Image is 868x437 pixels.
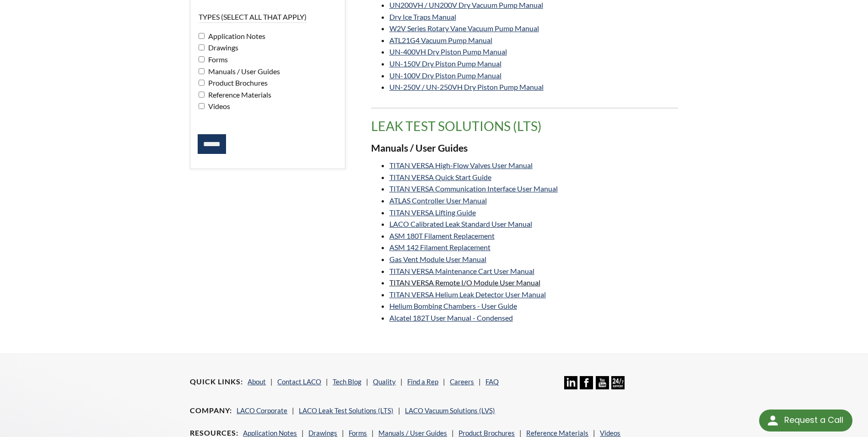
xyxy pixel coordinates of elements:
a: UN200VH / UN200V Dry Vacuum Pump Manual [389,0,543,9]
a: Product Brochures [458,429,515,437]
h3: Manuals / User Guides [371,142,678,155]
div: Request a Call [759,410,852,432]
a: UN-400VH Dry Piston Pump Manual [389,47,507,56]
a: TITAN VERSA Remote I/O Module User Manual [389,278,540,287]
a: ATL21G4 Vacuum Pump Manual [389,36,492,44]
a: TITAN VERSA High-Flow Valves User Manual [389,161,533,169]
a: Reference Materials [526,429,588,437]
a: Manuals / User Guides [378,429,447,437]
a: Contact LACO [277,377,321,386]
a: ASM 142 Filament Replacement [389,243,491,251]
a: TITAN VERSA Helium Leak Detector User Manual [389,290,546,299]
span: Forms [206,55,228,64]
a: Find a Rep [407,377,438,386]
a: Careers [450,377,474,386]
a: TITAN VERSA Lifting Guide [389,208,476,217]
input: Videos [199,103,205,109]
a: W2V Series Rotary Vane Vacuum Pump Manual [389,24,539,33]
a: Tech Blog [333,377,361,386]
a: LACO Leak Test Solutions (LTS) [299,406,394,415]
input: Forms [199,56,205,62]
h4: Quick Links [190,377,243,387]
div: Request a Call [784,410,843,431]
a: TITAN VERSA Quick Start Guide [389,173,491,181]
a: Alcatel 182T User Manual - Condensed [389,313,513,322]
span: Drawings [206,43,238,52]
input: Product Brochures [199,80,205,86]
a: Gas Vent Module User Manual [389,255,486,263]
img: round button [766,413,780,428]
a: TITAN VERSA Communication Interface User Manual [389,184,558,193]
a: Helium Bombing Chambers - User Guide [389,301,517,310]
span: Videos [206,102,230,110]
input: Manuals / User Guides [199,68,205,74]
a: About [248,377,266,386]
input: Application Notes [199,33,205,39]
a: LACO Calibrated Leak Standard User Manual [389,219,532,228]
input: Drawings [199,44,205,50]
a: ASM 180T Filament Replacement [389,231,495,240]
span: Manuals / User Guides [206,67,280,76]
a: Drawings [308,429,337,437]
legend: Types (select all that apply) [199,12,307,22]
a: Quality [373,377,396,386]
span: Application Notes [206,32,265,40]
a: LACO Corporate [237,406,287,415]
span: Reference Materials [206,90,271,99]
a: TITAN VERSA Maintenance Cart User Manual [389,267,534,275]
a: FAQ [485,377,499,386]
a: Forms [349,429,367,437]
span: Product Brochures [206,78,268,87]
span: translation missing: en.product_groups.Leak Test Solutions (LTS) [371,118,542,134]
a: Application Notes [243,429,297,437]
a: LACO Vacuum Solutions (LVS) [405,406,495,415]
a: UN-100V Dry Piston Pump Manual [389,71,501,80]
a: UN-250V / UN-250VH Dry Piston Pump Manual [389,82,544,91]
a: UN-150V Dry Piston Pump Manual [389,59,501,68]
a: Dry Ice Traps Manual [389,12,456,21]
img: 24/7 Support Icon [611,376,625,389]
a: 24/7 Support [611,382,625,391]
a: ATLAS Controller User Manual [389,196,487,205]
h4: Company [190,406,232,415]
a: Videos [600,429,620,437]
input: Reference Materials [199,92,205,98]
